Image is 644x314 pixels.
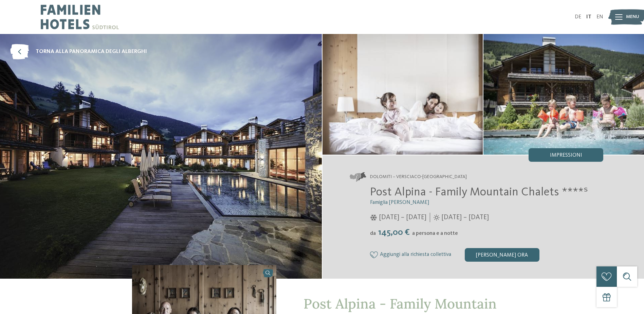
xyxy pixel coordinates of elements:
span: Aggiungi alla richiesta collettiva [380,252,451,258]
span: Dolomiti – Versciaco-[GEOGRAPHIC_DATA] [370,174,467,180]
a: EN [596,14,603,20]
span: [DATE] – [DATE] [441,213,489,222]
img: Il family hotel a San Candido dal fascino alpino [323,34,483,155]
i: Orari d'apertura estate [434,214,440,221]
span: Menu [626,14,639,20]
span: a persona e a notte [412,231,458,236]
a: DE [575,14,581,20]
span: [DATE] – [DATE] [379,213,426,222]
span: 145,00 € [376,228,411,237]
span: Impressioni [550,153,582,158]
i: Orari d'apertura inverno [370,214,377,221]
span: da [370,231,376,236]
img: Il family hotel a San Candido dal fascino alpino [483,34,644,155]
span: Post Alpina - Family Mountain Chalets ****ˢ [370,186,588,198]
a: torna alla panoramica degli alberghi [10,44,147,59]
span: torna alla panoramica degli alberghi [36,48,147,55]
a: IT [586,14,591,20]
span: Famiglia [PERSON_NAME] [370,200,429,205]
div: [PERSON_NAME] ora [465,248,539,262]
